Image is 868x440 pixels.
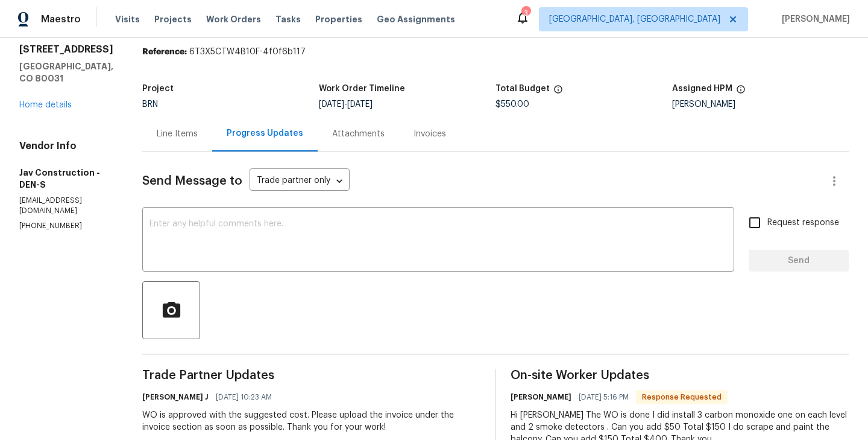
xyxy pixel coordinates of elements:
[227,127,303,139] div: Progress Updates
[19,101,72,109] a: Home details
[142,369,480,381] span: Trade Partner Updates
[154,13,192,25] span: Projects
[319,84,405,93] h5: Work Order Timeline
[142,48,187,56] b: Reference:
[521,7,530,19] div: 3
[495,84,550,93] h5: Total Budget
[579,391,629,403] span: [DATE] 5:16 PM
[19,221,113,231] p: [PHONE_NUMBER]
[142,46,849,58] div: 6T3X5CTW4B10F-4f0f6b117
[216,391,272,403] span: [DATE] 10:23 AM
[142,391,209,403] h6: [PERSON_NAME] J
[637,391,726,403] span: Response Requested
[19,43,113,56] h2: [STREET_ADDRESS]
[511,391,571,403] h6: [PERSON_NAME]
[553,84,563,100] span: The total cost of line items that have been proposed by Opendoor. This sum includes line items th...
[347,100,373,109] span: [DATE]
[495,100,529,109] span: $550.00
[250,171,350,191] div: Trade partner only
[19,167,113,191] h5: Jav Construction - DEN-S
[19,196,113,216] p: [EMAIL_ADDRESS][DOMAIN_NAME]
[736,84,746,100] span: The hpm assigned to this work order.
[377,13,455,25] span: Geo Assignments
[157,128,198,140] div: Line Items
[414,128,446,140] div: Invoices
[511,369,849,381] span: On-site Worker Updates
[19,60,113,84] h5: [GEOGRAPHIC_DATA], CO 80031
[332,128,385,140] div: Attachments
[672,84,732,93] h5: Assigned HPM
[142,175,242,187] span: Send Message to
[115,13,140,25] span: Visits
[767,217,839,229] span: Request response
[206,13,261,25] span: Work Orders
[142,84,174,93] h5: Project
[549,13,720,25] span: [GEOGRAPHIC_DATA], [GEOGRAPHIC_DATA]
[315,13,362,25] span: Properties
[319,100,344,109] span: [DATE]
[142,100,158,109] span: BRN
[275,15,301,24] span: Tasks
[319,100,373,109] span: -
[19,140,113,152] h4: Vendor Info
[41,13,81,25] span: Maestro
[777,13,850,25] span: [PERSON_NAME]
[142,409,480,433] div: WO is approved with the suggested cost. Please upload the invoice under the invoice section as so...
[672,100,849,109] div: [PERSON_NAME]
